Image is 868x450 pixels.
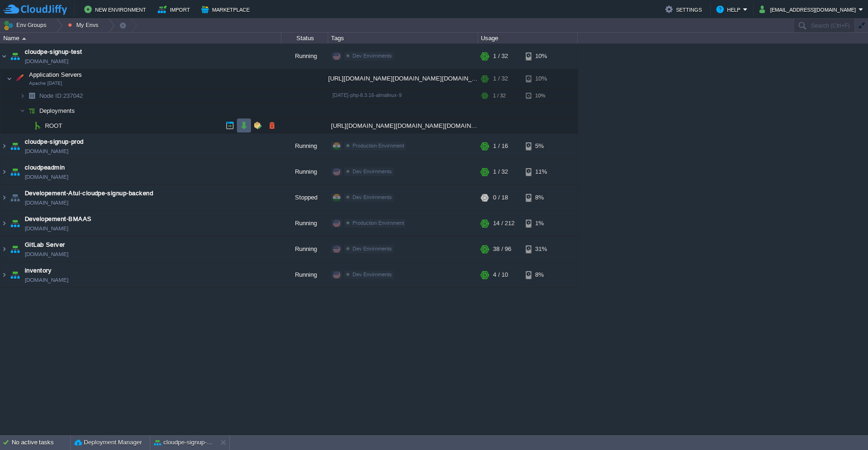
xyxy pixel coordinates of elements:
span: Production Envirnment [353,220,404,226]
a: [DOMAIN_NAME] [25,198,68,207]
div: Running [281,159,328,184]
div: 1% [526,211,556,236]
div: 10% [526,44,556,69]
div: Usage [478,33,577,44]
button: Marketplace [201,4,252,15]
span: [DATE]-php-8.3.16-almalinux-9 [332,92,402,98]
img: AMDAwAAAACH5BAEAAAAALAAAAAABAAEAAAICRAEAOw== [0,236,8,262]
div: Name [1,33,281,44]
div: Running [281,262,328,288]
div: Status [282,33,328,44]
button: Settings [665,4,705,15]
a: cloudpe-signup-prod [25,137,84,147]
div: Running [281,44,328,69]
button: My Envs [68,19,101,32]
img: AMDAwAAAACH5BAEAAAAALAAAAAABAAEAAAICRAEAOw== [0,185,8,210]
div: 4 / 10 [493,262,508,288]
div: 11% [526,159,556,184]
div: 0 / 18 [493,185,508,210]
a: cloudpeadmin [25,163,65,172]
a: [DOMAIN_NAME] [25,250,68,259]
div: 5% [526,133,556,159]
div: 1 / 32 [493,89,506,103]
img: AMDAwAAAACH5BAEAAAAALAAAAAABAAEAAAICRAEAOw== [7,69,12,88]
span: Dev Envirnments [353,246,392,251]
button: Deployment Manager [74,438,142,447]
button: Help [716,4,743,15]
img: AMDAwAAAACH5BAEAAAAALAAAAAABAAEAAAICRAEAOw== [0,44,8,69]
img: AMDAwAAAACH5BAEAAAAALAAAAAABAAEAAAICRAEAOw== [8,133,22,159]
span: Dev Envirnments [353,53,392,59]
a: ROOT [44,122,64,130]
a: [DOMAIN_NAME] [25,57,68,66]
img: AMDAwAAAACH5BAEAAAAALAAAAAABAAEAAAICRAEAOw== [20,89,25,103]
div: 10% [526,89,556,103]
span: 237042 [38,92,84,100]
div: [URL][DOMAIN_NAME][DOMAIN_NAME][DOMAIN_NAME] [328,118,478,133]
img: AMDAwAAAACH5BAEAAAAALAAAAAABAAEAAAICRAEAOw== [8,44,22,69]
img: AMDAwAAAACH5BAEAAAAALAAAAAABAAEAAAICRAEAOw== [8,211,22,236]
div: Running [281,211,328,236]
a: Application ServersApache [DATE] [28,71,83,78]
div: 38 / 96 [493,236,511,262]
div: Running [281,133,328,159]
iframe: chat widget [829,413,859,441]
img: AMDAwAAAACH5BAEAAAAALAAAAAABAAEAAAICRAEAOw== [8,159,22,184]
button: Env Groups [3,19,50,32]
img: AMDAwAAAACH5BAEAAAAALAAAAAABAAEAAAICRAEAOw== [25,89,38,103]
a: Deployments [38,107,76,115]
span: Application Servers [28,71,83,79]
img: AMDAwAAAACH5BAEAAAAALAAAAAABAAEAAAICRAEAOw== [0,133,8,159]
a: inventory [25,266,51,275]
button: New Environment [84,4,149,15]
div: 1 / 32 [493,44,508,69]
div: 14 / 212 [493,211,515,236]
a: Node ID:237042 [38,92,84,100]
img: AMDAwAAAACH5BAEAAAAALAAAAAABAAEAAAICRAEAOw== [25,103,38,118]
img: AMDAwAAAACH5BAEAAAAALAAAAAABAAEAAAICRAEAOw== [8,236,22,262]
div: Stopped [281,185,328,210]
span: Apache [DATE] [29,81,62,86]
span: Production Envirnment [353,143,404,148]
img: AMDAwAAAACH5BAEAAAAALAAAAAABAAEAAAICRAEAOw== [25,118,31,133]
span: Dev Envirnments [353,169,392,174]
div: Running [281,236,328,262]
img: AMDAwAAAACH5BAEAAAAALAAAAAABAAEAAAICRAEAOw== [20,103,25,118]
a: [DOMAIN_NAME] [25,275,68,285]
a: Developement-BMAAS [25,214,92,224]
img: AMDAwAAAACH5BAEAAAAALAAAAAABAAEAAAICRAEAOw== [31,118,44,133]
a: [DOMAIN_NAME] [25,172,68,182]
div: 1 / 16 [493,133,508,159]
a: Developement-Atul-cloudpe-signup-backend [25,189,153,198]
img: AMDAwAAAACH5BAEAAAAALAAAAAABAAEAAAICRAEAOw== [13,69,26,88]
div: 1 / 32 [493,159,508,184]
div: [URL][DOMAIN_NAME][DOMAIN_NAME][DOMAIN_NAME] [328,69,478,88]
button: Import [158,4,193,15]
span: Dev Envirnments [353,194,392,200]
img: CloudJiffy [3,4,67,15]
a: GitLab Server [25,240,65,250]
button: [EMAIL_ADDRESS][DOMAIN_NAME] [759,4,859,15]
div: 10% [526,69,556,88]
img: AMDAwAAAACH5BAEAAAAALAAAAAABAAEAAAICRAEAOw== [0,159,8,184]
div: Tags [329,33,478,44]
span: Dev Envirnments [353,272,392,277]
div: 8% [526,185,556,210]
img: AMDAwAAAACH5BAEAAAAALAAAAAABAAEAAAICRAEAOw== [0,262,8,288]
span: Node ID: [39,92,63,99]
button: cloudpe-signup-test [154,438,213,447]
img: AMDAwAAAACH5BAEAAAAALAAAAAABAAEAAAICRAEAOw== [0,211,8,236]
div: 8% [526,262,556,288]
img: AMDAwAAAACH5BAEAAAAALAAAAAABAAEAAAICRAEAOw== [22,37,26,40]
img: AMDAwAAAACH5BAEAAAAALAAAAAABAAEAAAICRAEAOw== [8,262,22,288]
img: AMDAwAAAACH5BAEAAAAALAAAAAABAAEAAAICRAEAOw== [8,185,22,210]
div: 1 / 32 [493,69,508,88]
span: cloudpe-signup-test [25,47,82,57]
